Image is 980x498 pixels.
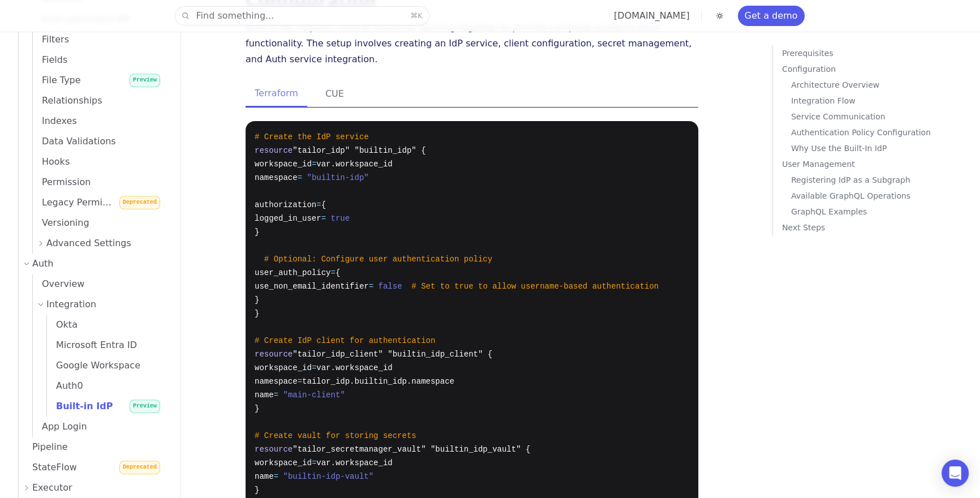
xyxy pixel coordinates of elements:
[47,376,167,396] a: Auth0
[33,197,126,208] span: Legacy Permission
[47,335,167,355] a: Microsoft Entra ID
[255,214,321,223] span: logged_in_user
[47,360,140,371] span: Google Workspace
[32,480,72,496] span: Executor
[255,377,298,386] span: namespace
[33,70,167,91] a: File TypePreview
[255,295,259,304] span: }
[255,363,312,372] span: workspace_id
[274,390,278,400] span: =
[33,34,69,45] span: Filters
[255,445,293,454] span: resource
[130,74,160,87] span: Preview
[312,363,316,372] span: =
[33,278,84,289] span: Overview
[47,340,137,350] span: Microsoft Entra ID
[791,93,975,109] a: Integration Flow
[782,156,975,172] a: User Management
[316,200,321,209] span: =
[33,131,167,152] a: Data Validations
[293,350,492,359] span: "tailor_idp_client" "builtin_idp_client" {
[246,20,698,67] p: Built-in IdP requires several resources working together to provide complete authentication funct...
[47,401,113,411] span: Built-in IdP
[316,160,392,169] span: var.workspace_id
[47,380,83,391] span: Auth0
[942,460,969,487] div: Open Intercom Messenger
[321,200,326,209] span: {
[33,274,167,294] a: Overview
[255,282,369,291] span: use_non_email_identifier
[33,115,77,126] span: Indexes
[255,268,330,277] span: user_auth_policy
[791,77,975,93] a: Architecture Overview
[782,61,975,77] a: Configuration
[336,268,340,277] span: {
[307,173,368,182] span: "builtin-idp"
[791,204,975,220] a: GraphQL Examples
[369,282,373,291] span: =
[321,214,326,223] span: =
[312,160,316,169] span: =
[33,136,116,147] span: Data Validations
[298,377,302,386] span: =
[19,462,77,473] span: StateFlow
[312,458,316,467] span: =
[264,255,492,264] span: # Optional: Configure user authentication policy
[782,45,975,61] a: Prerequisites
[791,109,975,124] a: Service Communication
[33,417,167,437] a: App Login
[47,396,167,417] a: Built-in IdPPreview
[255,404,259,413] span: }
[316,81,353,107] button: CUE
[791,124,975,140] a: Authentication Policy Configuration
[33,111,167,131] a: Indexes
[255,431,416,440] span: # Create vault for storing secrets
[33,172,167,192] a: Permission
[33,156,70,167] span: Hooks
[316,363,392,372] span: var.workspace_id
[293,146,425,155] span: "tailor_idp" "builtin_idp" {
[33,213,167,233] a: Versioning
[33,152,167,172] a: Hooks
[33,217,89,228] span: Versioning
[33,192,167,213] a: Legacy PermissionDeprecated
[791,188,975,204] a: Available GraphQL Operations
[791,172,975,188] a: Registering IdP as a Subgraph
[316,458,392,467] span: var.workspace_id
[255,160,312,169] span: workspace_id
[378,282,402,291] span: false
[119,196,160,209] span: Deprecated
[175,7,429,25] button: Find something...⌘K
[33,95,102,106] span: Relationships
[738,6,805,26] a: Get a demo
[298,173,302,182] span: =
[274,472,278,481] span: =
[33,91,167,111] a: Relationships
[330,268,335,277] span: =
[19,437,167,457] a: Pipeline
[47,315,167,335] a: Okta
[255,390,274,400] span: name
[19,441,68,452] span: Pipeline
[293,445,530,454] span: "tailor_secretmanager_vault" "builtin_idp_vault" {
[47,319,78,330] span: Okta
[255,200,316,209] span: authorization
[782,220,975,235] a: Next Steps
[410,11,418,20] kbd: ⌘
[33,29,167,50] a: Filters
[46,297,96,312] span: Integration
[46,235,131,251] span: Advanced Settings
[283,472,373,481] span: "builtin-idp-vault"
[33,75,81,85] span: File Type
[19,457,167,478] a: StateFlowDeprecated
[418,11,423,20] kbd: K
[33,421,87,432] span: App Login
[130,400,160,413] span: Preview
[791,140,975,156] a: Why Use the Built-In IdP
